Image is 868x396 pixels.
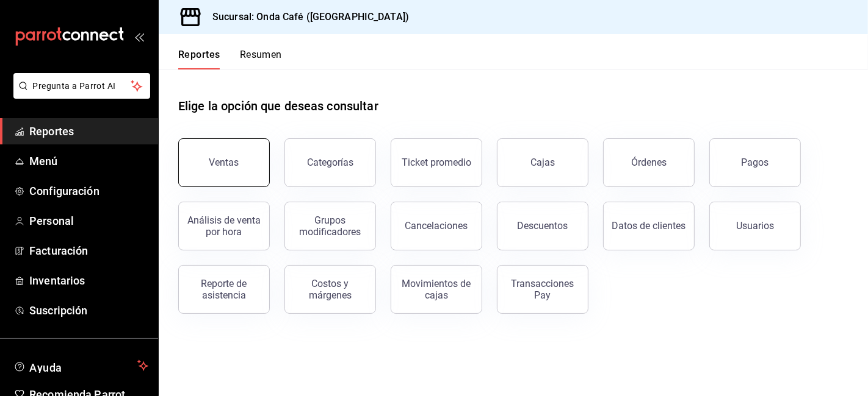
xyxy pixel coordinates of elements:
[399,278,474,301] div: Movimientos de cajas
[391,202,482,250] button: Cancelaciones
[186,214,262,238] div: Análisis de venta por hora
[709,138,801,187] button: Pagos
[603,138,695,187] button: Órdenes
[292,214,368,238] div: Grupos modificadores
[29,213,148,229] span: Personal
[203,10,409,24] h3: Sucursal: Onda Café ([GEOGRAPHIC_DATA])
[178,49,282,69] div: navigation tabs
[505,278,580,301] div: Transacciones Pay
[29,153,148,169] span: Menú
[29,302,148,319] span: Suscripción
[530,155,555,170] div: Cajas
[709,202,801,250] button: Usuarios
[284,138,376,187] button: Categorías
[178,265,270,314] button: Reporte de asistencia
[29,242,148,259] span: Facturación
[497,202,588,250] button: Descuentos
[292,278,368,301] div: Costos y márgenes
[284,202,376,250] button: Grupos modificadores
[240,49,282,69] button: Resumen
[29,123,148,140] span: Reportes
[178,138,270,187] button: Ventas
[209,157,239,168] div: Ventas
[178,202,270,250] button: Análisis de venta por hora
[9,88,150,101] a: Pregunta a Parrot AI
[29,272,148,289] span: Inventarios
[29,183,148,199] span: Configuración
[178,49,220,69] button: Reportes
[736,220,774,232] div: Usuarios
[29,358,132,373] span: Ayuda
[497,138,588,187] a: Cajas
[612,220,686,232] div: Datos de clientes
[405,220,468,232] div: Cancelaciones
[402,157,471,168] div: Ticket promedio
[134,32,144,41] button: open_drawer_menu
[33,80,131,93] span: Pregunta a Parrot AI
[178,97,378,115] h1: Elige la opción que deseas consultar
[603,202,695,250] button: Datos de clientes
[186,278,262,301] div: Reporte de asistencia
[391,265,482,314] button: Movimientos de cajas
[497,265,588,314] button: Transacciones Pay
[13,73,150,99] button: Pregunta a Parrot AI
[742,157,769,168] div: Pagos
[518,220,568,232] div: Descuentos
[284,265,376,314] button: Costos y márgenes
[307,157,353,168] div: Categorías
[631,157,667,168] div: Órdenes
[391,138,482,187] button: Ticket promedio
